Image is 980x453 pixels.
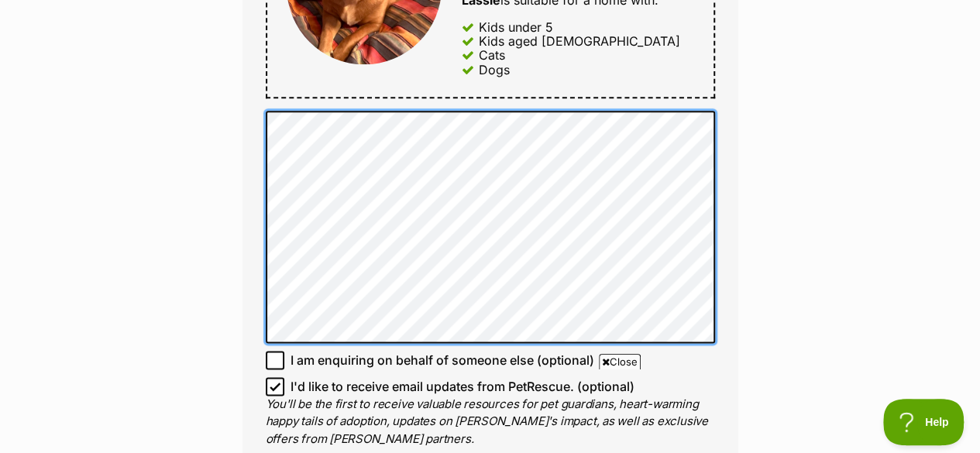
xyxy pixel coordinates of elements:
[479,48,505,62] div: Cats
[479,20,553,34] div: Kids under 5
[115,376,866,445] iframe: Advertisement
[599,354,641,369] span: Close
[291,351,594,369] span: I am enquiring on behalf of someone else (optional)
[479,63,510,77] div: Dogs
[479,34,680,48] div: Kids aged [DEMOGRAPHIC_DATA]
[883,399,965,445] iframe: Help Scout Beacon - Open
